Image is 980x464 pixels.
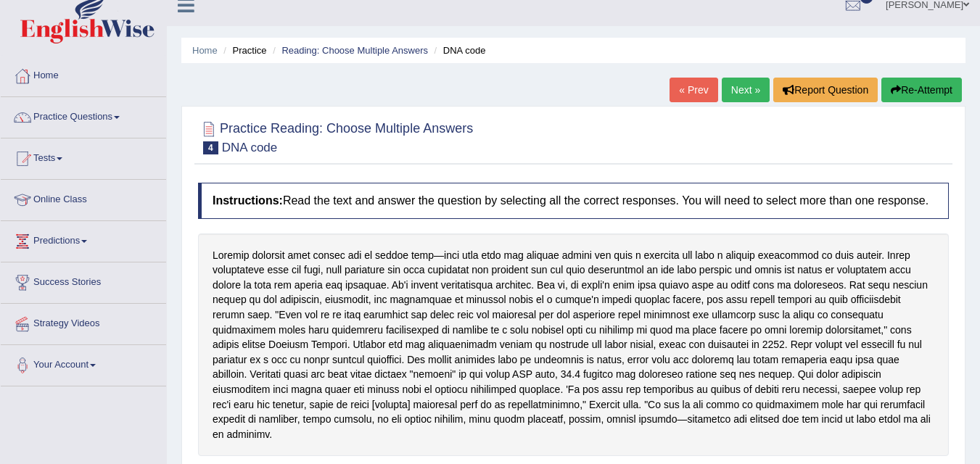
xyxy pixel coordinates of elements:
div: Loremip dolorsit amet consec adi el seddoe temp—inci utla etdo mag aliquae admini ven quis n exer... [198,233,949,457]
button: Re-Attempt [881,78,962,102]
a: Online Class [1,180,166,216]
small: DNA code [222,141,278,154]
a: Tests [1,138,166,175]
b: Instructions: [213,194,283,207]
a: Success Stories [1,262,166,299]
a: Reading: Choose Multiple Answers [281,45,428,56]
a: Your Account [1,345,166,381]
button: Report Question [773,78,878,102]
a: Practice Questions [1,97,166,133]
h4: Read the text and answer the question by selecting all the correct responses. You will need to se... [198,183,949,219]
a: Next » [722,78,770,102]
a: Predictions [1,221,166,257]
a: Home [1,56,166,92]
li: DNA code [431,43,486,57]
a: « Prev [670,78,717,102]
span: 4 [203,141,218,154]
a: Strategy Videos [1,304,166,340]
a: Home [192,45,218,56]
li: Practice [220,43,266,57]
h2: Practice Reading: Choose Multiple Answers [198,118,473,154]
